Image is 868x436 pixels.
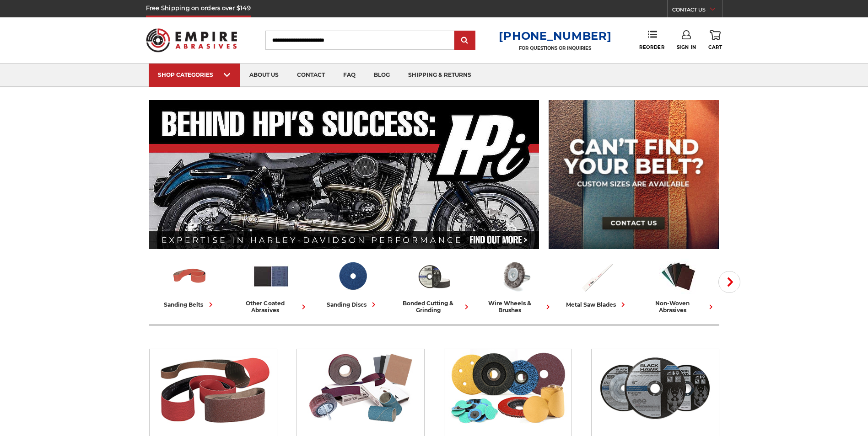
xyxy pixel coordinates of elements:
div: bonded cutting & grinding [397,300,471,314]
div: sanding discs [327,300,378,309]
img: Other Coated Abrasives [301,349,420,427]
a: wire wheels & brushes [479,257,553,314]
img: Sanding Discs [334,257,372,295]
a: bonded cutting & grinding [397,257,471,314]
a: [PHONE_NUMBER] [499,29,611,43]
a: CONTACT US [672,5,722,17]
a: sanding discs [316,257,390,309]
img: Bonded Cutting & Grinding [415,257,453,295]
a: metal saw blades [560,257,634,309]
span: Sign In [677,44,696,50]
a: shipping & returns [399,64,480,87]
a: Reorder [639,30,664,50]
span: Cart [708,44,722,50]
div: other coated abrasives [234,300,308,314]
img: Empire Abrasives [146,22,237,58]
img: Other Coated Abrasives [252,257,290,295]
div: metal saw blades [566,300,628,309]
img: Sanding Discs [448,349,567,427]
img: Wire Wheels & Brushes [496,257,534,295]
a: non-woven abrasives [642,257,716,314]
p: FOR QUESTIONS OR INQUIRIES [499,45,611,51]
a: about us [240,64,288,87]
button: Next [718,271,740,293]
div: sanding belts [164,300,216,309]
img: Sanding Belts [154,349,272,427]
a: other coated abrasives [234,257,308,314]
div: SHOP CATEGORIES [158,71,231,78]
a: sanding belts [153,257,227,309]
a: Cart [708,30,722,50]
img: Banner for an interview featuring Horsepower Inc who makes Harley performance upgrades featured o... [149,100,539,249]
div: non-woven abrasives [642,300,716,314]
span: Reorder [639,44,664,50]
a: faq [334,64,365,87]
a: blog [365,64,399,87]
img: Sanding Belts [171,257,209,295]
img: Bonded Cutting & Grinding [596,349,714,427]
img: Non-woven Abrasives [659,257,697,295]
img: Metal Saw Blades [578,257,616,295]
img: promo banner for custom belts. [549,100,719,249]
div: wire wheels & brushes [479,300,553,314]
input: Submit [456,32,474,50]
a: contact [288,64,334,87]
